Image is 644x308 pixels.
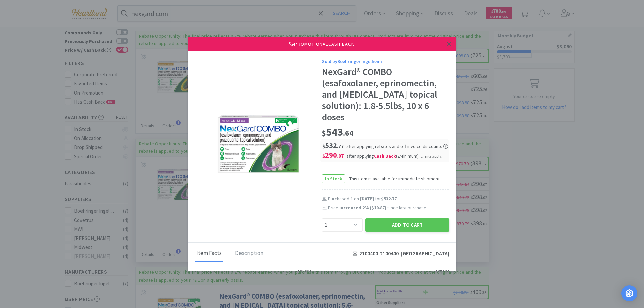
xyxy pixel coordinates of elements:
[322,66,449,123] div: NexGard® COMBO (esafoxolaner, eprinomectin, and [MEDICAL_DATA] topical solution): 1.8-5.5lbs, 10 ...
[346,143,448,149] span: after applying rebates and off-invoice discounts
[322,150,344,160] span: 290
[333,269,374,276] div: Vetcove Supply ID
[337,152,344,159] span: . 07
[322,128,326,138] span: $
[343,128,353,138] span: . 64
[339,205,386,211] span: increased 2 % ( )
[350,249,449,258] h4: 2100400-2100400 - [GEOGRAPHIC_DATA]
[328,204,449,211] div: Price since last purchase
[328,196,449,202] div: Purchased on for
[195,269,230,276] div: Vetcove Item ID
[195,245,223,262] div: Item Facts
[365,218,449,232] button: Add to Cart
[374,153,396,159] i: Cash Back
[322,125,353,139] span: 543
[233,245,265,262] div: Description
[345,175,440,182] span: This item is available for immediate shipment
[396,153,419,159] span: ( 2 Minimum)
[322,175,345,183] span: In Stock
[322,141,344,150] span: 532
[188,37,456,51] div: Promotional Cash Back
[621,285,637,301] div: Open Intercom Messenger
[297,268,311,276] div: 581600
[360,196,374,202] span: [DATE]
[337,143,344,149] span: . 77
[322,143,325,149] span: $
[322,58,449,65] div: Sold by Boehringer Ingelheim
[208,104,309,185] img: 35d1421bb4a14a2d978d7d35889e29b2_567366.jpeg
[351,196,353,202] span: 1
[346,153,442,159] span: after applying .
[435,268,449,276] div: 567366
[371,205,385,211] span: $10.87
[381,196,397,202] span: $532.77
[421,153,441,159] span: Limits apply
[322,152,325,159] span: $
[421,153,442,159] div: .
